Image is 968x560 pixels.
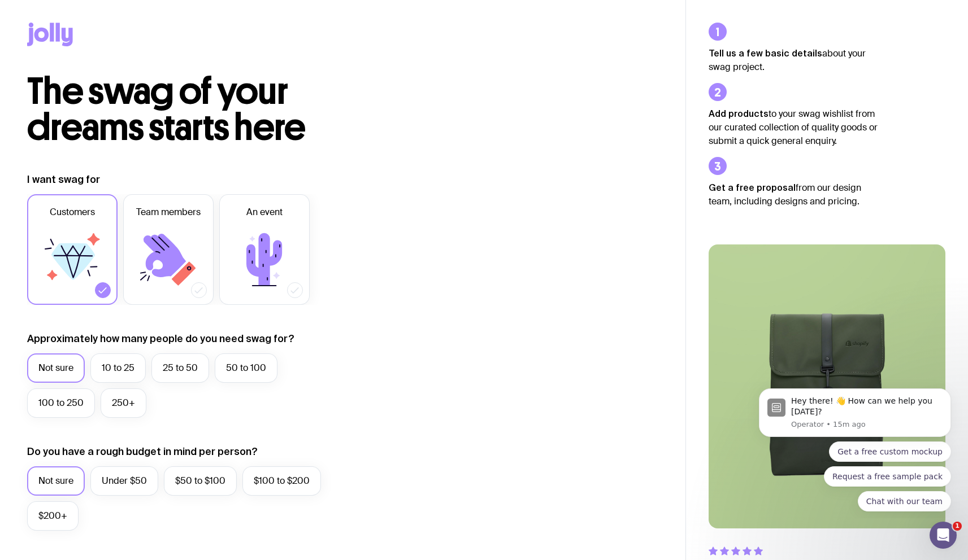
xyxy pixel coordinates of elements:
[246,205,283,219] span: An event
[742,378,968,518] iframe: Intercom notifications message
[27,445,258,458] label: Do you have a rough budget in mind per person?
[90,353,146,383] label: 10 to 25
[27,353,85,383] label: Not sure
[709,48,822,58] strong: Tell us a few basic details
[90,466,158,496] label: Under $50
[709,108,769,119] strong: Add products
[164,466,237,496] label: $50 to $100
[709,181,878,208] p: from our design team, including designs and pricing.
[709,182,796,193] strong: Get a free proposal
[27,466,85,496] label: Not sure
[27,501,79,531] label: $200+
[953,522,962,531] span: 1
[242,466,321,496] label: $100 to $200
[50,205,95,219] span: Customers
[930,522,957,549] iframe: Intercom live chat
[101,388,146,418] label: 250+
[27,69,306,150] span: The swag of your dreams starts here
[27,388,95,418] label: 100 to 250
[215,353,277,383] label: 50 to 100
[709,46,878,74] p: about your swag project.
[136,205,201,219] span: Team members
[27,173,100,186] label: I want swag for
[27,332,294,345] label: Approximately how many people do you need swag for?
[709,107,878,148] p: to your swag wishlist from our curated collection of quality goods or submit a quick general enqu...
[151,353,209,383] label: 25 to 50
